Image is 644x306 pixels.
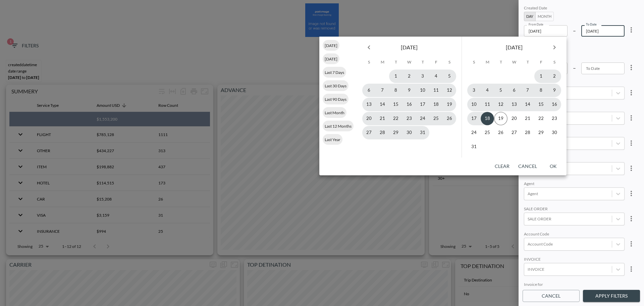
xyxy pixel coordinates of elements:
button: 5 [443,70,456,83]
button: 17 [467,112,481,125]
span: Thursday [522,55,534,69]
button: 9 [402,84,416,97]
div: [DATE] [323,40,339,51]
button: 22 [389,112,402,125]
button: 13 [507,98,521,111]
button: 24 [416,112,429,125]
button: Clear [491,160,513,173]
button: 23 [402,112,416,125]
span: [DATE] [506,43,523,52]
div: INVOICE [524,257,625,263]
button: 12 [443,84,456,97]
button: 28 [521,126,534,139]
label: To Date [586,22,597,27]
button: 26 [494,126,507,139]
button: 30 [402,126,416,139]
button: more [625,111,638,125]
span: Friday [430,55,442,69]
button: 13 [362,98,376,111]
button: 20 [362,112,376,125]
button: Apply Filters [583,290,640,302]
button: 3 [467,84,481,97]
span: [DATE] [323,43,339,48]
button: 6 [362,84,376,97]
span: Last Month [323,110,346,115]
button: Day [524,12,536,21]
button: 1 [534,70,548,83]
button: 7 [521,84,534,97]
button: 15 [389,98,402,111]
span: [DATE] [323,56,339,61]
button: 14 [521,98,534,111]
button: 11 [429,84,443,97]
button: more [625,262,638,276]
span: Monday [376,55,388,69]
button: 10 [416,84,429,97]
button: 31 [467,140,481,154]
label: From Date [529,22,543,27]
button: 1 [389,70,402,83]
span: Thursday [417,55,429,69]
button: more [625,136,638,150]
button: 18 [481,112,494,125]
span: Friday [535,55,547,69]
span: Last Year [323,137,342,142]
div: Last 90 Days [323,94,348,104]
button: 9 [548,84,561,97]
button: 27 [362,126,376,139]
button: 29 [389,126,402,139]
div: SALE ORDER [524,206,625,213]
div: Departure Date [524,43,625,49]
button: more [625,237,638,251]
button: 23 [548,112,561,125]
div: Created Date [524,5,625,12]
button: 27 [507,126,521,139]
button: 11 [481,98,494,111]
div: Last 7 Days [323,67,346,78]
button: more [625,162,638,175]
input: YYYY-MM-DD [581,62,625,74]
button: 24 [467,126,481,139]
button: 14 [376,98,389,111]
button: more [625,212,638,225]
button: 8 [389,84,402,97]
button: 22 [534,112,548,125]
button: 20 [507,112,521,125]
button: 15 [534,98,548,111]
button: 25 [429,112,443,125]
button: more [625,187,638,200]
button: 4 [429,70,443,83]
button: 12 [494,98,507,111]
button: OK [542,160,564,173]
div: 2025-01-012025-08-18 [524,5,639,37]
div: Invoice for [524,282,625,288]
button: 18 [429,98,443,111]
div: GROUP [524,80,625,87]
span: Last 12 Months [323,124,354,129]
span: Wednesday [508,55,520,69]
button: 28 [376,126,389,139]
div: Account Code [524,231,625,238]
span: Wednesday [403,55,415,69]
div: Account Name [524,105,625,112]
button: 21 [521,112,534,125]
button: 26 [443,112,456,125]
span: Last 30 Days [323,83,348,88]
button: 19 [494,112,507,125]
span: Monday [481,55,493,69]
button: 6 [507,84,521,97]
span: Tuesday [390,55,402,69]
span: Last 7 Days [323,70,346,75]
div: [DATE] [323,53,339,64]
div: Last 30 Days [323,80,348,91]
button: 19 [443,98,456,111]
button: 31 [416,126,429,139]
button: Cancel [516,160,540,173]
span: [DATE] [401,43,418,52]
button: Cancel [523,290,580,302]
div: Last Year [323,134,342,145]
button: 10 [467,98,481,111]
button: 25 [481,126,494,139]
button: 7 [376,84,389,97]
p: – [573,27,576,34]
